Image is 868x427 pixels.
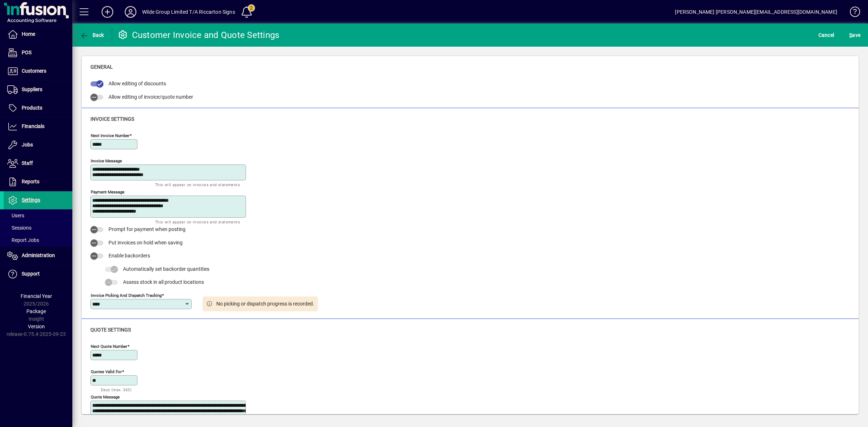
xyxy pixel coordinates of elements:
button: Cancel [817,29,836,42]
span: Quote settings [90,327,131,333]
mat-label: Next invoice number [91,133,129,138]
span: Settings [22,197,40,203]
a: POS [4,44,72,62]
span: Assess stock in all product locations [123,279,204,285]
span: Reports [22,179,39,184]
span: S [849,32,852,38]
span: ave [849,29,860,41]
a: Home [4,25,72,43]
span: Put invoices on hold when saving [109,240,183,245]
span: General [90,64,113,70]
a: Staff [4,154,72,172]
button: Add [96,5,119,18]
span: Financials [22,123,44,129]
mat-label: Next quote number [91,343,127,349]
a: Users [4,209,72,222]
app-page-header-button: Back [72,29,112,42]
a: Report Jobs [4,234,72,246]
div: No picking or dispatch progress is recorded. [216,300,314,308]
span: Suppliers [22,86,42,92]
span: Invoice settings [90,116,134,122]
a: Support [4,265,72,283]
span: Allow editing of discounts [109,81,166,86]
span: Package [26,308,46,314]
div: [PERSON_NAME] [PERSON_NAME][EMAIL_ADDRESS][DOMAIN_NAME] [675,6,837,18]
span: Sessions [7,225,31,231]
a: Knowledge Base [844,1,859,25]
span: Financial Year [21,293,52,299]
span: Users [7,213,24,218]
a: Reports [4,173,72,191]
span: Jobs [22,142,33,148]
mat-label: Invoice Picking and Dispatch Tracking [91,293,162,298]
mat-label: Quote Message [91,394,120,399]
button: Back [78,29,106,42]
span: POS [22,50,31,55]
mat-label: Invoice Message [91,158,122,163]
a: Jobs [4,136,72,154]
span: Enable backorders [109,253,150,259]
button: Profile [119,5,142,18]
span: Report Jobs [7,237,39,243]
div: Wilde Group Limited T/A Riccarton Signs [142,6,235,18]
span: Administration [22,252,55,258]
span: Cancel [818,29,834,41]
mat-hint: Days (max. 365) [101,385,132,394]
a: Suppliers [4,81,72,99]
mat-label: Payment Message [91,189,124,195]
div: Customer Invoice and Quote Settings [118,29,280,41]
button: Save [847,29,862,42]
span: Support [22,271,40,277]
a: Customers [4,62,72,80]
a: Sessions [4,222,72,234]
a: Administration [4,247,72,265]
span: Staff [22,160,33,166]
span: Automatically set backorder quantities [123,266,209,272]
mat-label: Quotes valid for [91,369,122,374]
span: Allow editing of invoice/quote number [109,94,193,100]
a: Financials [4,118,72,136]
mat-hint: This will appear on invoices and statements [155,180,240,189]
span: Home [22,31,35,37]
mat-hint: This will appear on invoices and statements [155,218,240,226]
span: Customers [22,68,46,74]
span: Back [80,32,104,38]
span: Version [28,324,45,329]
span: Products [22,105,42,111]
span: Prompt for payment when posting [109,226,186,232]
a: Products [4,99,72,117]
